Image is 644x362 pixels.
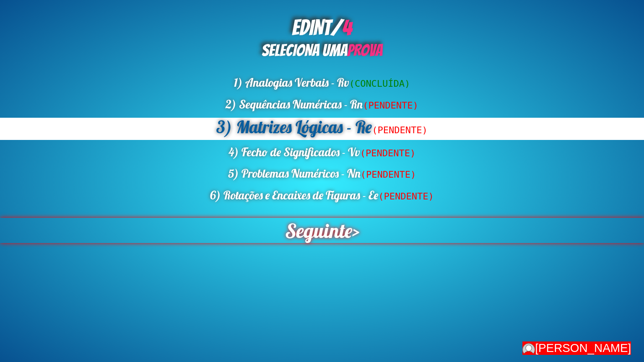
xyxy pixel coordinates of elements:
[378,191,434,202] span: (PENDENTE)
[522,341,631,355] div: MODO SIN TIEMPO ACTIVADO
[262,41,382,59] span: SELECIONA UMA
[363,100,418,111] span: (PENDENTE)
[347,41,382,59] span: PROVA
[372,125,427,135] span: (PENDENTE)
[342,16,352,39] span: 4
[361,169,416,180] span: (PENDENTE)
[292,16,352,39] b: EDINT/
[282,217,354,244] span: Seguinte
[349,78,410,89] span: (CONCLUÍDA)
[360,148,415,158] span: (PENDENTE)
